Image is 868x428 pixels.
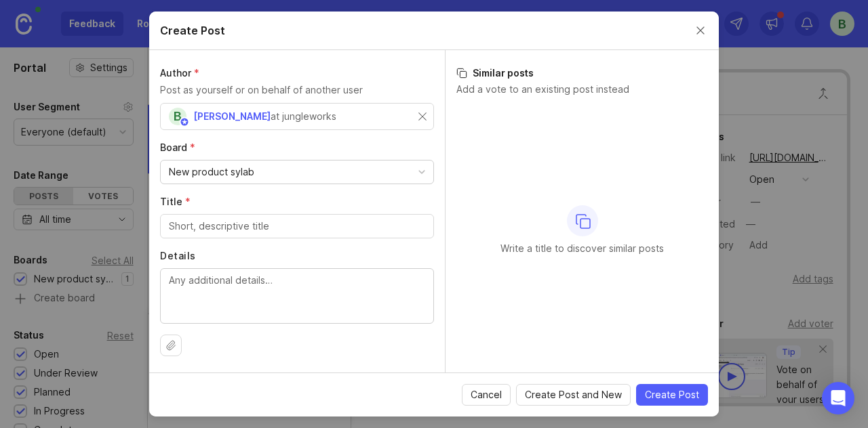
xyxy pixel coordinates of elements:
[160,67,199,79] span: Author (required)
[160,335,182,356] button: Upload file
[636,384,708,406] button: Create Post
[822,382,854,414] div: Open Intercom Messenger
[169,108,186,125] div: B
[462,384,511,406] button: Cancel
[456,66,708,80] h3: Similar posts
[160,196,191,207] span: Title (required)
[693,23,708,38] button: Close create post modal
[500,242,664,255] p: Write a title to discover similar posts
[169,165,254,179] div: New product sylab
[516,384,631,406] button: Create Post and New
[525,388,622,402] span: Create Post and New
[169,219,425,234] input: Short, descriptive title
[160,249,434,263] label: Details
[271,109,336,124] div: at jungleworks
[160,83,434,98] p: Post as yourself or on behalf of another user
[645,388,699,402] span: Create Post
[193,110,271,122] span: [PERSON_NAME]
[160,22,225,39] h2: Create Post
[180,117,190,127] img: member badge
[160,142,195,153] span: Board (required)
[456,83,708,96] p: Add a vote to an existing post instead
[471,388,502,402] span: Cancel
